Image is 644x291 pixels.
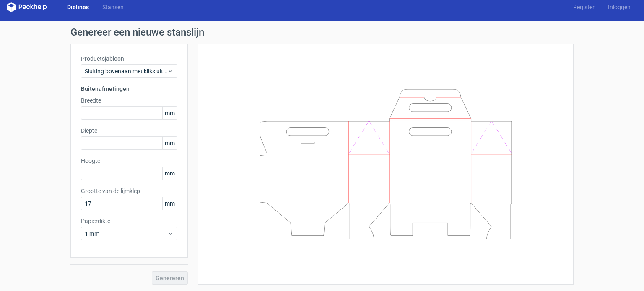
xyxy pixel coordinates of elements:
font: Hoogte [81,157,100,164]
font: Genereer een nieuwe stanslijn [70,26,204,38]
font: mm [165,200,175,207]
font: 1 mm [85,230,99,237]
a: Dielines [60,3,96,11]
font: mm [165,140,175,147]
font: Dielines [67,4,89,10]
font: mm [165,170,175,177]
a: Inloggen [601,3,637,11]
font: Papierdikte [81,218,110,224]
a: Stansen [96,3,130,11]
font: Inloggen [608,4,631,10]
font: Register [573,4,595,10]
a: Register [566,3,601,11]
font: Stansen [102,4,124,10]
font: Diepte [81,127,97,134]
font: Breedte [81,97,101,104]
font: Buitenafmetingen [81,85,130,92]
font: Sluiting bovenaan met kliksluiting onderaan [85,68,197,75]
font: Productsjabloon [81,55,124,62]
font: mm [165,110,175,116]
font: Grootte van de lijmklep [81,188,140,194]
